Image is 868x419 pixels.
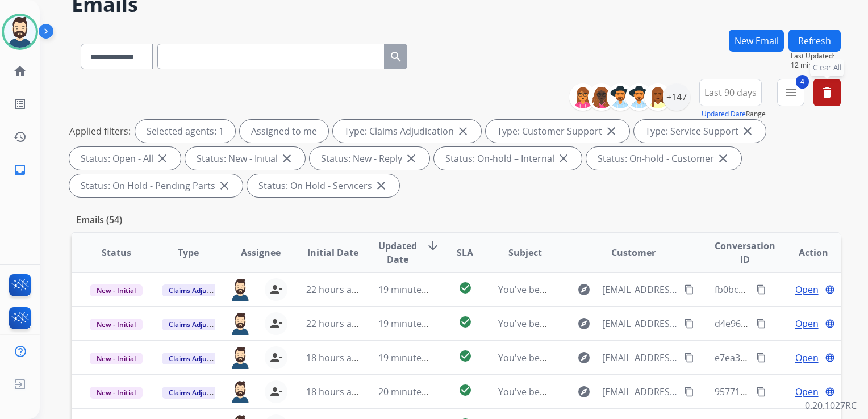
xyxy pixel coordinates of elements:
span: Range [702,109,766,119]
img: agent-avatar [229,278,251,301]
span: 18 hours ago [306,386,362,398]
mat-icon: explore [577,351,591,364]
mat-icon: language [825,319,835,329]
div: Status: New - Initial [185,147,305,170]
mat-icon: close [604,124,618,138]
div: +147 [663,83,690,111]
span: New - Initial [90,284,143,296]
mat-icon: home [13,64,27,78]
span: 19 minutes ago [378,283,444,296]
span: Open [795,385,819,399]
span: 22 hours ago [306,317,362,330]
span: You've been assigned a new service order: 38ab02c4-850a-42b3-a9e8-03effc225c4a [498,351,852,364]
div: Type: Service Support [634,120,766,143]
mat-icon: explore [577,385,591,399]
span: You've been assigned a new service order: 2f047b11-1dd1-4029-9670-f4b94e6ce349 [498,317,854,330]
span: Type [178,246,199,259]
span: Updated Date [378,239,417,266]
div: Status: On-hold - Customer [586,147,741,170]
mat-icon: close [374,179,388,192]
mat-icon: language [825,353,835,363]
button: New Email [729,30,784,52]
mat-icon: arrow_downward [426,239,440,253]
mat-icon: close [280,152,294,165]
mat-icon: person_remove [269,351,283,364]
p: Applied filters: [69,124,131,138]
mat-icon: content_copy [756,387,766,397]
span: Customer [611,246,656,259]
mat-icon: explore [577,283,591,296]
div: Type: Customer Support [486,120,629,143]
span: New - Initial [90,387,143,399]
span: New - Initial [90,353,143,364]
span: Claims Adjudication [162,387,240,399]
mat-icon: content_copy [684,319,694,329]
div: Selected agents: 1 [135,120,235,143]
mat-icon: close [557,152,570,165]
span: Last Updated: [791,52,841,61]
span: 18 hours ago [306,351,362,364]
span: 19 minutes ago [378,351,444,364]
mat-icon: close [716,152,730,165]
span: New - Initial [90,319,143,330]
mat-icon: content_copy [684,387,694,397]
mat-icon: close [404,152,418,165]
img: agent-avatar [229,380,251,403]
span: You've been assigned a new service order: 5fb62b85-a32f-4833-a554-b450c4fa18f7 [498,386,849,398]
mat-icon: content_copy [756,319,766,329]
span: 12 minutes ago [791,61,841,70]
mat-icon: check_circle [458,383,472,397]
span: 22 hours ago [306,283,362,296]
p: Emails (54) [72,213,127,227]
span: Claims Adjudication [162,353,240,364]
div: Type: Claims Adjudication [333,120,481,143]
span: [EMAIL_ADDRESS][DOMAIN_NAME] [602,385,678,399]
span: SLA [457,246,473,259]
div: Status: Open - All [69,147,181,170]
mat-icon: person_remove [269,317,283,330]
div: Status: New - Reply [310,147,429,170]
span: [EMAIL_ADDRESS][DOMAIN_NAME] [602,317,678,330]
span: 19 minutes ago [378,317,444,330]
mat-icon: delete [820,86,834,99]
mat-icon: explore [577,317,591,330]
mat-icon: check_circle [458,349,472,363]
button: Refresh [788,30,841,52]
mat-icon: language [825,387,835,397]
mat-icon: person_remove [269,385,283,399]
mat-icon: history [13,130,27,144]
span: Subject [508,246,542,259]
span: Assignee [241,246,281,259]
mat-icon: content_copy [684,284,694,295]
mat-icon: close [741,124,754,138]
span: You've been assigned a new service order: 2199aa25-db88-4582-8918-65aeb57aba99 [498,283,859,296]
button: 4 [777,79,804,106]
mat-icon: close [156,152,169,165]
mat-icon: close [218,179,231,192]
span: Open [795,317,819,330]
mat-icon: close [456,124,470,138]
span: Status [102,246,131,259]
span: Initial Date [307,246,358,259]
img: agent-avatar [229,312,251,335]
div: Status: On Hold - Servicers [247,174,399,197]
div: Status: On Hold - Pending Parts [69,174,243,197]
span: Claims Adjudication [162,284,240,296]
mat-icon: content_copy [684,353,694,363]
mat-icon: check_circle [458,315,472,329]
mat-icon: check_circle [458,281,472,295]
button: Clear All [813,79,841,106]
mat-icon: language [825,284,835,295]
mat-icon: inbox [13,163,27,177]
mat-icon: search [389,50,403,64]
mat-icon: menu [784,86,798,99]
span: Open [795,351,819,364]
button: Updated Date [702,110,746,119]
mat-icon: content_copy [756,353,766,363]
span: [EMAIL_ADDRESS][DOMAIN_NAME] [602,351,678,364]
button: Last 90 days [699,79,762,106]
mat-icon: person_remove [269,283,283,296]
span: Last 90 days [704,90,757,95]
img: avatar [4,16,36,48]
img: agent-avatar [229,346,251,369]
